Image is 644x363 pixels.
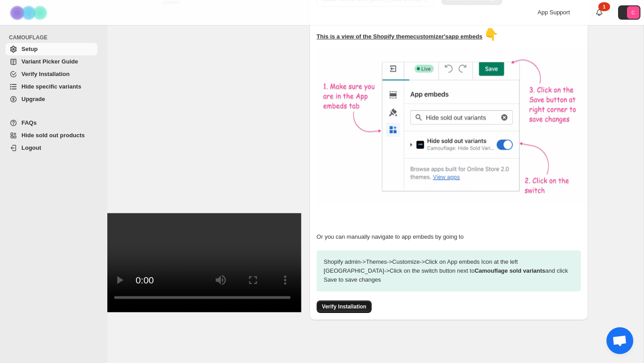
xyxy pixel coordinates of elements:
[322,303,366,310] span: Verify Installation
[5,80,97,93] a: Hide specific variants
[631,10,635,15] text: C
[21,119,37,126] span: FAQs
[595,8,604,17] a: 1
[538,9,570,16] span: App Support
[5,117,97,129] a: FAQs
[21,46,38,52] span: Setup
[317,250,581,291] p: Shopify admin -> Themes -> Customize -> Click on App embeds Icon at the left [GEOGRAPHIC_DATA] ->...
[21,83,81,90] span: Hide specific variants
[103,213,301,312] video: Enable Camouflage in theme app embeds
[5,68,97,80] a: Verify Installation
[5,129,97,142] a: Hide sold out products
[317,303,372,310] a: Verify Installation
[5,93,97,106] a: Upgrade
[9,34,101,41] span: CAMOUFLAGE
[598,2,610,11] div: 1
[317,300,372,313] button: Verify Installation
[21,144,41,151] span: Logout
[475,267,545,274] strong: Camouflage sold variants
[317,33,483,40] u: This is a view of the Shopify theme customizer's app embeds
[5,43,97,55] a: Setup
[21,132,85,139] span: Hide sold out products
[21,71,70,77] span: Verify Installation
[317,48,585,205] img: camouflage-enable
[5,55,97,68] a: Variant Picker Guide
[7,0,52,25] img: Camouflage
[21,96,45,102] span: Upgrade
[21,58,78,65] span: Variant Picker Guide
[317,232,581,241] p: Or you can manually navigate to app embeds by going to
[606,327,633,354] a: Open chat
[5,142,97,154] a: Logout
[618,5,640,20] button: Avatar with initials C
[484,28,498,41] span: 👇
[627,6,640,19] span: Avatar with initials C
